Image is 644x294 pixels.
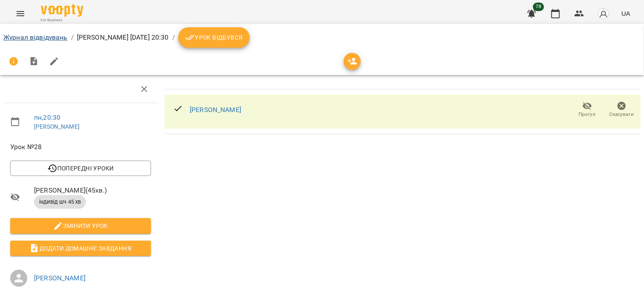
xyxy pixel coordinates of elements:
[10,218,151,233] button: Змінити урок
[34,123,80,130] a: [PERSON_NAME]
[77,32,169,43] p: [PERSON_NAME] [DATE] 20:30
[41,17,83,23] span: For Business
[3,33,68,41] a: Журнал відвідувань
[172,32,175,43] li: /
[610,111,634,118] span: Скасувати
[17,163,144,173] span: Попередні уроки
[10,241,151,256] button: Додати домашнє завдання
[17,221,144,231] span: Змінити урок
[17,243,144,254] span: Додати домашнє завдання
[10,161,151,176] button: Попередні уроки
[618,6,634,21] button: UA
[533,3,544,11] span: 78
[3,27,641,48] nav: breadcrumb
[41,4,83,17] img: Voopty Logo
[579,111,596,118] span: Прогул
[621,9,630,18] span: UA
[604,98,639,122] button: Скасувати
[598,8,610,20] img: avatar_s.png
[71,32,74,43] li: /
[190,106,241,114] a: [PERSON_NAME]
[34,113,60,121] a: пн , 20:30
[34,185,151,196] span: [PERSON_NAME] ( 45 хв. )
[185,32,243,43] span: Урок відбувся
[34,198,86,206] span: індивід шч 45 хв
[10,142,151,152] span: Урок №28
[178,27,250,48] button: Урок відбувся
[34,274,85,282] a: [PERSON_NAME]
[10,3,31,24] button: Menu
[570,98,604,122] button: Прогул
